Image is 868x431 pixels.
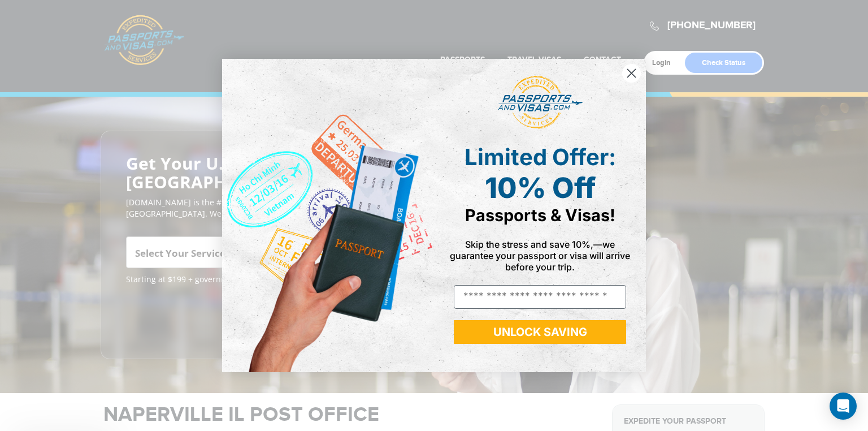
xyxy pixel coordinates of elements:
[450,239,630,273] span: Skip the stress and save 10%,—we guarantee your passport or visa will arrive before your trip.
[485,171,596,205] span: 10% Off
[222,59,434,372] img: de9cda0d-0715-46ca-9a25-073762a91ba7.png
[498,76,583,129] img: passports and visas
[465,205,615,225] span: Passports & Visas!
[830,393,857,420] div: Open Intercom Messenger
[622,63,641,83] button: Close dialog
[454,320,626,344] button: UNLOCK SAVING
[465,143,616,171] span: Limited Offer:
